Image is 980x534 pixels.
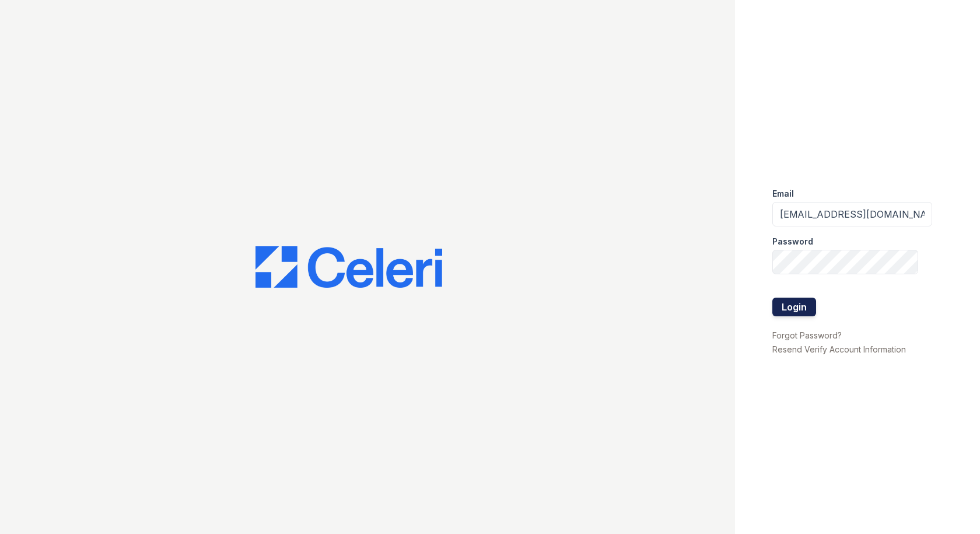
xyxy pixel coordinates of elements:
img: CE_Logo_Blue-a8612792a0a2168367f1c8372b55b34899dd931a85d93a1a3d3e32e68fde9ad4.png [256,246,442,288]
a: Resend Verify Account Information [772,344,906,354]
button: Login [772,298,816,316]
label: Email [772,188,794,200]
label: Password [772,236,813,247]
a: Forgot Password? [772,330,842,340]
